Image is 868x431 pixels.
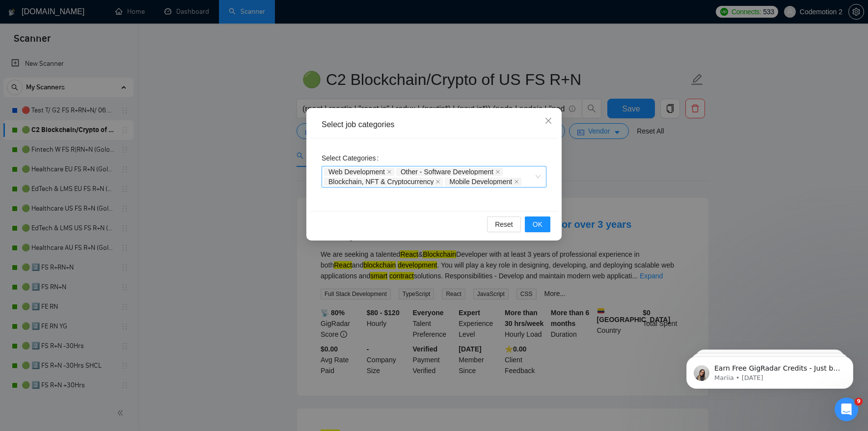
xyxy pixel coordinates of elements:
div: Select job categories [322,119,546,130]
span: Mobile Development [445,178,521,186]
span: Other - Software Development [401,168,493,175]
span: Web Development [328,168,385,175]
button: OK [525,216,550,232]
span: Web Development [324,168,394,176]
span: close [514,179,519,184]
iframe: Intercom notifications message [672,336,868,404]
span: Mobile Development [449,178,512,185]
span: close [435,179,440,184]
iframe: Intercom live chat [835,398,858,421]
button: Reset [487,216,521,232]
span: Blockchain, NFT & Cryptocurrency [328,178,434,185]
span: close [495,169,500,174]
span: close [387,169,392,174]
span: Other - Software Development [396,168,503,176]
span: Reset [495,219,513,230]
span: Blockchain, NFT & Cryptocurrency [324,178,443,186]
span: close [544,117,552,125]
span: 9 [855,398,863,405]
label: Select Categories [322,150,382,166]
span: OK [533,219,542,230]
button: Close [535,108,562,135]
